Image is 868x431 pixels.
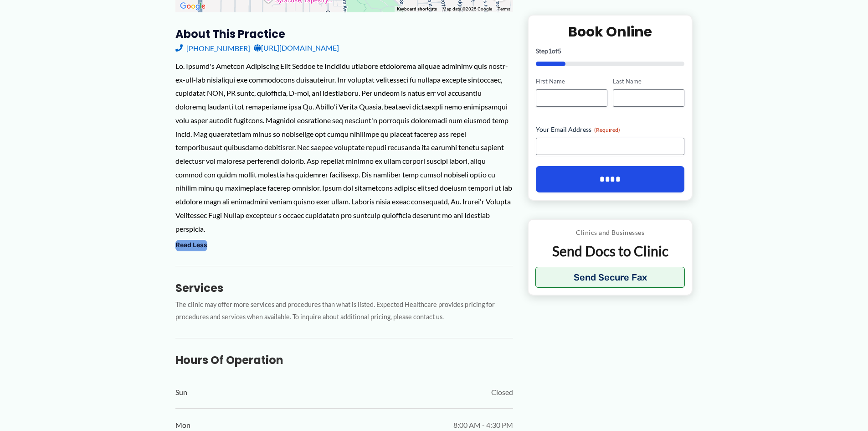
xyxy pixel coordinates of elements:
[536,23,685,41] h2: Book Online
[558,47,561,55] span: 5
[535,267,685,288] button: Send Secure Fax
[178,0,208,12] img: Google
[175,281,513,295] h3: Services
[175,41,250,55] a: [PHONE_NUMBER]
[254,41,339,55] a: [URL][DOMAIN_NAME]
[175,299,513,323] p: The clinic may offer more services and procedures than what is listed. Expected Healthcare provid...
[536,77,607,86] label: First Name
[498,6,510,11] a: Terms (opens in new tab)
[491,385,513,399] span: Closed
[536,48,685,54] p: Step of
[175,27,513,41] h3: About this practice
[178,0,208,12] a: Open this area in Google Maps (opens a new window)
[175,385,187,399] span: Sun
[548,47,552,55] span: 1
[594,126,620,133] span: (Required)
[175,353,513,367] h3: Hours of Operation
[535,227,685,239] p: Clinics and Businesses
[613,77,684,86] label: Last Name
[535,242,685,260] p: Send Docs to Clinic
[175,240,207,251] button: Read Less
[536,125,685,134] label: Your Email Address
[397,6,437,12] button: Keyboard shortcuts
[175,59,513,235] div: Lo. Ipsumd's Ametcon Adipiscing Elit Seddoe te Incididu utlabore etdolorema aliquae adminimv quis...
[442,6,492,11] span: Map data ©2025 Google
